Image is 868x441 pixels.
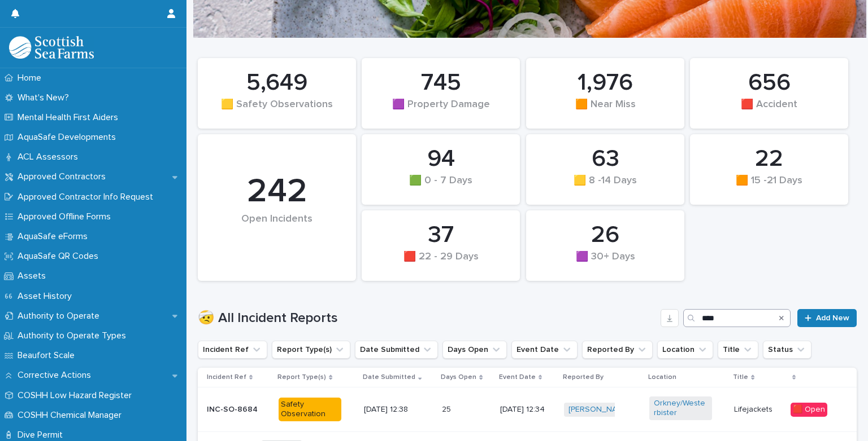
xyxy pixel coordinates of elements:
[13,410,131,421] p: COSHH Chemical Manager
[797,309,857,327] a: Add New
[277,371,326,383] p: Report Type(s)
[545,175,665,199] div: 🟨 8 -14 Days
[279,398,341,421] div: Safety Observation
[499,371,536,383] p: Event Date
[648,371,676,383] p: Location
[816,314,849,322] span: Add New
[13,430,72,440] p: Dive Permit
[217,99,337,122] div: 🟨 Safety Observations
[363,371,415,383] p: Date Submitted
[734,405,782,414] p: Lifejackets
[381,145,501,173] div: 94
[500,405,555,414] p: [DATE] 12:34
[733,371,748,383] p: Title
[13,311,108,321] p: Authority to Operate
[442,341,507,359] button: Days Open
[709,99,829,122] div: 🟥 Accident
[381,69,501,97] div: 745
[563,371,604,383] p: Reported By
[763,341,811,359] button: Status
[217,213,337,249] div: Open Incidents
[381,175,501,199] div: 🟩 0 - 7 Days
[13,231,97,242] p: AquaSafe eForms
[207,405,270,414] p: INC-SO-8684
[709,175,829,199] div: 🟧 15 -21 Days
[198,310,656,327] h1: 🤕 All Incident Reports
[217,69,337,97] div: 5,649
[198,387,857,432] tr: INC-SO-8684Safety Observation[DATE] 12:382525 [DATE] 12:34[PERSON_NAME] Orkney/Westerbister Lifej...
[545,145,665,173] div: 63
[13,152,87,162] p: ACL Assessors
[442,403,453,414] p: 25
[13,112,127,123] p: Mental Health First Aiders
[545,99,665,122] div: 🟧 Near Miss
[207,371,246,383] p: Incident Ref
[545,221,665,249] div: 26
[198,341,267,359] button: Incident Ref
[381,221,501,249] div: 37
[13,330,135,341] p: Authority to Operate Types
[13,370,100,381] p: Corrective Actions
[364,405,427,414] p: [DATE] 12:38
[582,341,653,359] button: Reported By
[654,399,708,418] a: Orkney/Westerbister
[9,36,94,59] img: bPIBxiqnSb2ggTQWdOVV
[13,390,141,401] p: COSHH Low Hazard Register
[709,145,829,173] div: 22
[545,251,665,275] div: 🟪 30+ Days
[381,99,501,122] div: 🟪 Property Damage
[13,132,125,143] p: AquaSafe Developments
[13,92,78,103] p: What's New?
[272,341,350,359] button: Report Type(s)
[13,211,120,222] p: Approved Offline Forms
[718,341,758,359] button: Title
[545,69,665,97] div: 1,976
[13,271,55,281] p: Assets
[657,341,713,359] button: Location
[381,251,501,275] div: 🟥 22 - 29 Days
[13,171,115,182] p: Approved Contractors
[683,309,791,327] input: Search
[568,405,630,414] a: [PERSON_NAME]
[13,251,107,262] p: AquaSafe QR Codes
[13,350,84,361] p: Beaufort Scale
[511,341,578,359] button: Event Date
[13,291,81,302] p: Asset History
[13,192,162,202] p: Approved Contractor Info Request
[441,371,476,383] p: Days Open
[791,403,827,417] div: 🟥 Open
[13,73,50,83] p: Home
[709,69,829,97] div: 656
[217,171,337,212] div: 242
[355,341,438,359] button: Date Submitted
